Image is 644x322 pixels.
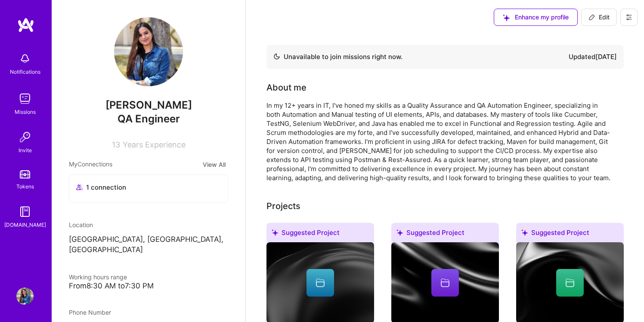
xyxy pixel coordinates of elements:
[272,229,278,236] i: icon SuggestedTeams
[69,175,228,203] button: 1 connectionavatar
[266,81,307,94] div: About me
[494,9,578,26] button: Enhance my profile
[69,99,228,112] span: [PERSON_NAME]
[521,229,528,236] i: icon SuggestedTeams
[273,53,280,60] img: Availability
[19,146,32,155] div: Invite
[86,183,126,192] span: 1 connection
[391,223,499,246] div: Suggested Project
[112,140,120,149] span: 13
[273,52,402,62] div: Unavailable to join missions right now.
[14,288,36,305] a: User Avatar
[16,128,34,146] img: Invite
[17,17,34,33] img: logo
[503,14,510,21] i: icon SuggestedTeams
[69,220,228,229] div: Location
[10,67,40,76] div: Notifications
[266,223,374,246] div: Suggested Project
[569,52,617,62] div: Updated [DATE]
[69,281,228,291] div: From 8:30 AM to 7:30 PM
[503,13,569,22] span: Enhance my profile
[69,273,127,281] span: Working hours range
[76,184,83,191] i: icon Collaborator
[69,159,112,169] span: My Connections
[123,140,186,149] span: Years Experience
[266,101,611,182] div: In my 12+ years in IT, I've honed my skills as a Quality Assurance and QA Automation Engineer, sp...
[211,182,221,192] img: avatar
[20,170,30,178] img: tokens
[16,50,34,67] img: bell
[15,107,36,116] div: Missions
[581,9,617,26] button: Edit
[16,90,34,107] img: teamwork
[516,223,624,246] div: Suggested Project
[4,220,46,229] div: [DOMAIN_NAME]
[69,234,228,255] p: [GEOGRAPHIC_DATA], [GEOGRAPHIC_DATA], [GEOGRAPHIC_DATA]
[69,309,111,316] span: Phone Number
[16,203,34,220] img: guide book
[16,288,34,305] img: User Avatar
[200,159,228,169] button: View All
[588,13,610,22] span: Edit
[114,17,183,86] img: User Avatar
[396,229,403,236] i: icon SuggestedTeams
[266,200,300,213] div: Projects
[118,113,180,125] span: QA Engineer
[16,182,34,191] div: Tokens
